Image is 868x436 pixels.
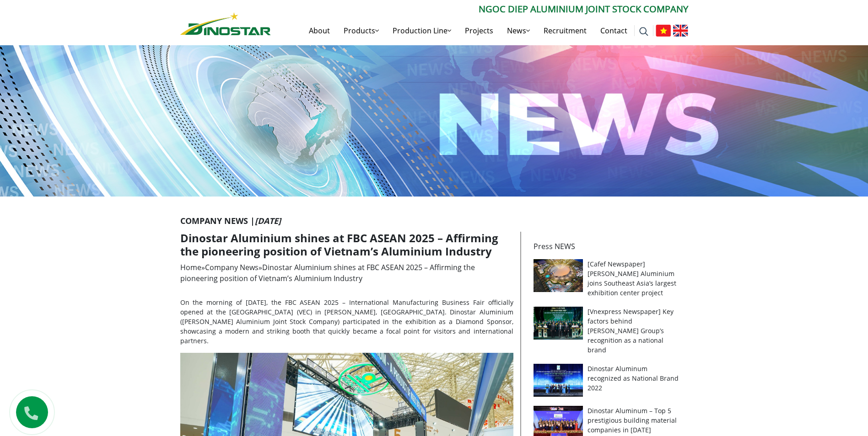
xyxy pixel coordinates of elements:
[458,16,500,45] a: Projects
[337,16,386,45] a: Products
[656,25,671,37] img: Tiếng Việt
[588,364,679,392] a: Dinostar Aluminum recognized as National Brand 2022
[302,16,337,45] a: About
[386,16,458,45] a: Production Line
[534,241,683,252] p: Press NEWS
[255,215,281,226] i: [DATE]
[534,307,583,340] img: [Vnexpress Newspaper] Key factors behind Ngoc Diep Group’s recognition as a national brand
[180,215,688,227] p: Company News |
[271,2,688,16] p: Ngoc Diep Aluminium Joint Stock Company
[639,27,648,36] img: search
[588,406,677,434] a: Dinostar Aluminum – Top 5 prestigious building material companies in [DATE]
[180,12,271,35] img: Nhôm Dinostar
[673,25,688,37] img: English
[500,16,537,45] a: News
[534,259,583,292] img: [Cafef Newspaper] Ngoc Diep Aluminium joins Southeast Asia’s largest exhibition center project
[180,262,475,283] span: » »
[205,262,259,272] a: Company News
[534,364,583,397] img: Dinostar Aluminum recognized as National Brand 2022
[180,298,513,346] p: On the morning of [DATE], the FBC ASEAN 2025 – International Manufacturing Business Fair official...
[588,307,674,354] a: [Vnexpress Newspaper] Key factors behind [PERSON_NAME] Group’s recognition as a national brand
[537,16,593,45] a: Recruitment
[180,232,513,258] h1: Dinostar Aluminium shines at FBC ASEAN 2025 – Affirming the pioneering position of Vietnam’s Alum...
[180,262,201,272] a: Home
[588,260,676,297] a: [Cafef Newspaper] [PERSON_NAME] Aluminium joins Southeast Asia’s largest exhibition center project
[180,262,475,283] span: Dinostar Aluminium shines at FBC ASEAN 2025 – Affirming the pioneering position of Vietnam’s Alum...
[593,16,634,45] a: Contact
